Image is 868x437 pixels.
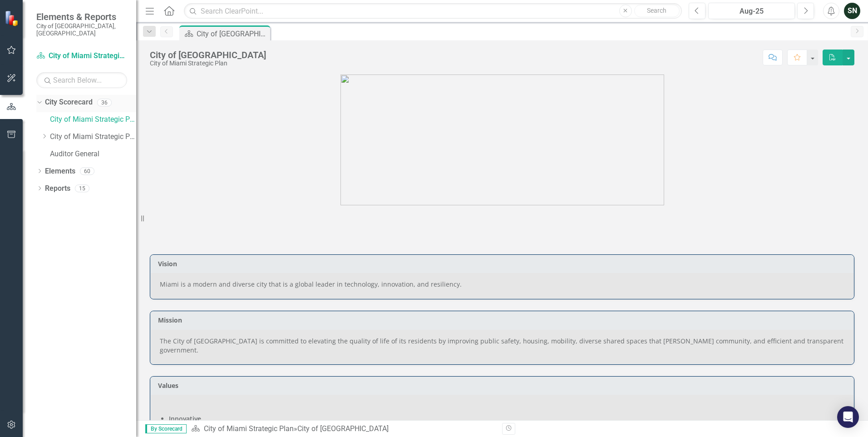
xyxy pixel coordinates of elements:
div: Aug-25 [711,6,792,17]
a: Auditor General [50,149,136,159]
button: SN [844,3,860,19]
input: Search ClearPoint... [184,3,682,19]
div: 15 [75,184,89,192]
h3: Values [158,382,849,389]
a: City Scorecard [45,97,93,108]
a: City of Miami Strategic Plan [204,424,294,433]
div: » [191,424,495,434]
button: Aug-25 [708,3,795,19]
img: city_priorities_all%20smaller%20copy.png [340,74,664,205]
span: Miami is a modern and diverse city that is a global leader in technology, innovation, and resilie... [160,280,462,288]
a: City of Miami Strategic Plan [36,51,127,61]
div: 36 [97,99,112,106]
button: Search [634,5,680,17]
input: Search Below... [36,72,127,88]
h3: Vision [158,260,849,267]
img: ClearPoint Strategy [5,10,20,26]
a: City of Miami Strategic Plan (NEW) [50,132,136,142]
span: Elements & Reports [36,11,127,22]
div: 60 [80,167,94,175]
p: The City of [GEOGRAPHIC_DATA] is committed to elevating the quality of life of its residents by i... [160,337,844,355]
div: City of [GEOGRAPHIC_DATA] [197,28,268,40]
div: City of Miami Strategic Plan [150,60,266,67]
span: By Scorecard [145,424,187,433]
a: Elements [45,166,75,177]
strong: Innovative [169,414,201,423]
span: Search [647,7,666,14]
div: City of [GEOGRAPHIC_DATA] [297,424,389,433]
h3: Mission [158,317,849,323]
a: Reports [45,184,70,194]
small: City of [GEOGRAPHIC_DATA], [GEOGRAPHIC_DATA] [36,22,127,37]
div: Open Intercom Messenger [837,406,859,428]
a: City of Miami Strategic Plan [50,114,136,125]
div: City of [GEOGRAPHIC_DATA] [150,50,266,60]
